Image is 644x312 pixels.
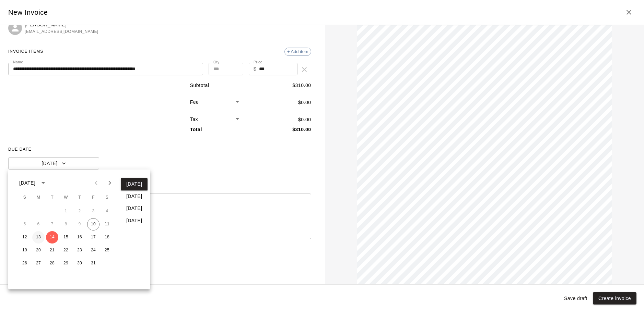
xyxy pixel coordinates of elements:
button: Next month [103,176,117,190]
button: [DATE] [121,178,148,190]
button: 21 [46,244,58,257]
button: 10 [87,218,99,230]
button: [DATE] [121,202,148,215]
button: 31 [87,257,99,270]
button: 25 [101,244,113,257]
button: 16 [73,231,86,244]
span: Wednesday [60,191,72,204]
span: Friday [87,191,99,204]
button: [DATE] [121,190,148,203]
button: 12 [19,231,31,244]
button: 28 [46,257,58,270]
span: Tuesday [46,191,58,204]
span: Monday [32,191,45,204]
div: [DATE] [19,179,35,187]
button: 17 [87,231,99,244]
span: Thursday [73,191,86,204]
button: 29 [60,257,72,270]
button: 14 [46,231,58,244]
span: Saturday [101,191,113,204]
button: 30 [73,257,86,270]
button: 15 [60,231,72,244]
button: 13 [32,231,45,244]
button: [DATE] [121,214,148,227]
button: 19 [19,244,31,257]
button: 27 [32,257,45,270]
button: 26 [19,257,31,270]
button: 23 [73,244,86,257]
button: 20 [32,244,45,257]
button: 22 [60,244,72,257]
span: Sunday [19,191,31,204]
button: 11 [101,218,113,230]
button: calendar view is open, switch to year view [37,177,49,189]
button: 18 [101,231,113,244]
button: 24 [87,244,99,257]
